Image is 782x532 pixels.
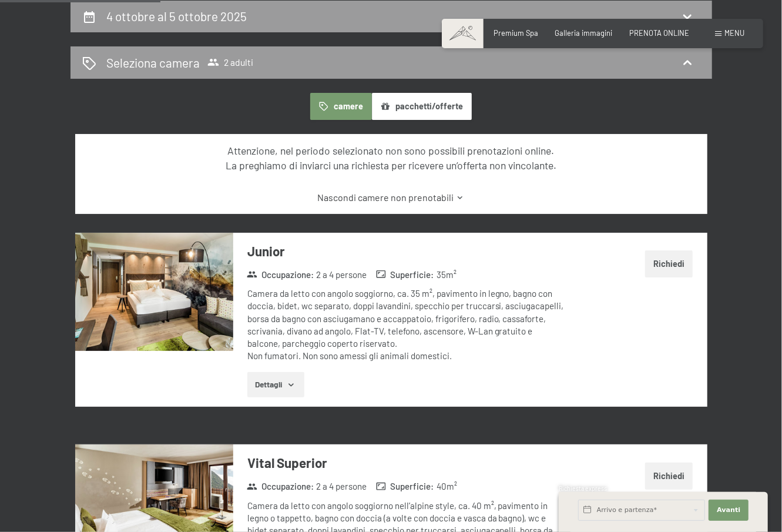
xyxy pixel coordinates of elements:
[559,485,607,492] span: Richiesta express
[494,28,539,38] a: Premium Spa
[629,28,689,38] a: PRENOTA ONLINE
[247,269,314,281] strong: Occupazione :
[724,28,744,38] span: Menu
[94,143,688,172] div: Attenzione, nel periodo selezionato non sono possibili prenotazioni online. La preghiamo di invia...
[316,269,367,281] span: 2 a 4 persone
[645,250,693,277] button: Richiedi
[376,269,434,281] strong: Superficie :
[247,242,565,260] h3: Junior
[75,233,233,352] img: mss_renderimg.php
[437,480,457,493] span: 40 m²
[437,269,457,281] span: 35 m²
[316,480,367,493] span: 2 a 4 persone
[555,28,613,38] a: Galleria immagini
[207,56,253,68] span: 2 adulti
[376,480,434,493] strong: Superficie :
[247,454,565,472] h3: Vital Superior
[709,500,749,521] button: Avanti
[247,480,314,493] strong: Occupazione :
[310,93,371,120] button: camere
[372,93,472,120] button: pacchetti/offerte
[247,372,304,398] button: Dettagli
[106,9,247,24] h2: 4 ottobre al 5 ottobre 2025
[717,506,740,515] span: Avanti
[94,191,688,204] a: Nascondi camere non prenotabili
[106,54,200,71] h2: Seleziona camera
[645,463,693,490] button: Richiedi
[247,287,565,363] div: Camera da letto con angolo soggiorno, ca. 35 m², pavimento in legno, bagno con doccia, bidet, wc ...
